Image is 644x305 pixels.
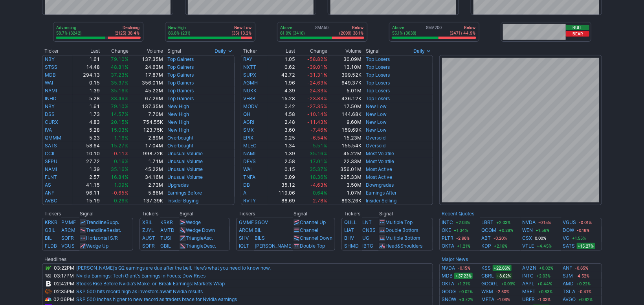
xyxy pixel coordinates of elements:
[366,103,387,109] a: New Low
[142,227,154,233] a: ZJYL
[328,55,362,63] td: 30.09M
[366,48,380,54] span: Signal
[100,47,129,55] th: Change
[244,198,256,204] a: RVTY
[61,227,75,233] a: ARCM
[255,227,262,233] a: BIL
[45,96,57,101] a: INHD
[114,135,128,141] span: 1.16%
[239,219,254,225] a: GMMF
[142,235,155,241] a: AUST
[45,190,54,196] a: ANF
[310,127,327,133] span: -7.46%
[73,110,100,118] td: 1.73
[281,25,305,30] p: Above
[328,118,362,126] td: 9.60M
[111,166,128,172] span: 35.16%
[300,243,325,249] a: Double Top
[442,211,474,217] b: Recent Quotes
[482,280,499,288] a: GOOGL
[328,95,362,103] td: 436.12K
[244,119,255,125] a: AGRI
[393,30,417,36] p: 55.1% (3038)
[115,30,140,36] p: (2125) 38.4%
[522,242,534,250] a: VTLE
[239,243,249,249] a: IQLT
[268,95,295,103] td: 15.28
[142,243,155,249] a: SOFR
[244,174,256,180] a: TNFA
[61,219,76,225] a: PMMF
[563,272,573,280] a: SJM
[522,219,536,226] a: NVDA
[167,103,189,109] a: New High
[442,296,456,303] a: SNOW
[522,264,536,272] a: AMZN
[328,87,362,95] td: 5.01M
[167,143,193,149] a: Overbought
[310,158,327,164] span: 17.01%
[366,119,387,125] a: New Low
[310,151,327,156] span: 35.16%
[129,165,163,173] td: 45.22M
[307,56,327,62] span: -58.82%
[244,158,256,164] a: DEVS
[482,219,494,226] a: LBRT
[86,227,121,233] a: TrendlineResist.
[442,272,453,280] a: MDB
[328,158,362,165] td: 22.33M
[244,56,253,62] a: RAY
[280,25,365,37] div: SMA50
[328,134,362,142] td: 15.23M
[169,30,191,36] p: 86.8% (231)
[482,288,494,296] a: WSM
[482,264,491,272] a: KSS
[328,142,362,150] td: 155.54K
[268,150,295,158] td: 1.39
[73,118,100,126] td: 4.83
[76,273,205,279] a: Nvidia Earnings: Tech Giant's Earnings in Focus; Dow Rises
[307,119,327,125] span: -11.43%
[45,135,61,141] a: QMMM
[366,190,397,196] a: Earnings After
[307,88,327,94] span: -24.33%
[73,142,100,150] td: 58.64
[482,226,497,234] a: QCOM
[450,30,476,36] p: (2471) 44.9%
[111,80,128,86] span: 35.37%
[310,135,327,141] span: -6.54%
[160,235,171,241] a: TUSI
[450,25,476,30] p: Below
[268,134,295,142] td: 0.25
[129,95,163,103] td: 67.29M
[366,64,390,70] a: Top Losers
[442,264,455,272] a: NVDA
[295,47,328,55] th: Change
[129,79,163,87] td: 356.01M
[268,110,295,118] td: 4.58
[268,142,295,150] td: 1.34
[522,234,532,242] a: CSX
[167,158,203,164] a: Unusual Volume
[129,110,163,118] td: 7.70M
[566,25,589,30] button: Bull
[86,235,118,241] a: Horizontal S/R
[244,166,252,172] a: WAI
[142,219,152,225] a: XBIL
[45,127,52,133] a: IVA
[42,47,73,55] th: Ticker
[167,198,198,204] a: Insider Buying
[244,143,257,149] a: MLEC
[442,256,468,262] a: Major News
[112,151,128,156] span: -0.11%
[129,118,163,126] td: 754.55K
[268,173,295,181] td: 0.09
[76,296,237,302] a: S&P 500 inches higher to new record as traders brace for Nvidia earnings
[73,55,100,63] td: 1.61
[244,182,250,188] a: DB
[366,111,387,117] a: New Low
[160,243,171,249] a: GBIL
[268,63,295,71] td: 0.62
[307,111,327,117] span: -10.14%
